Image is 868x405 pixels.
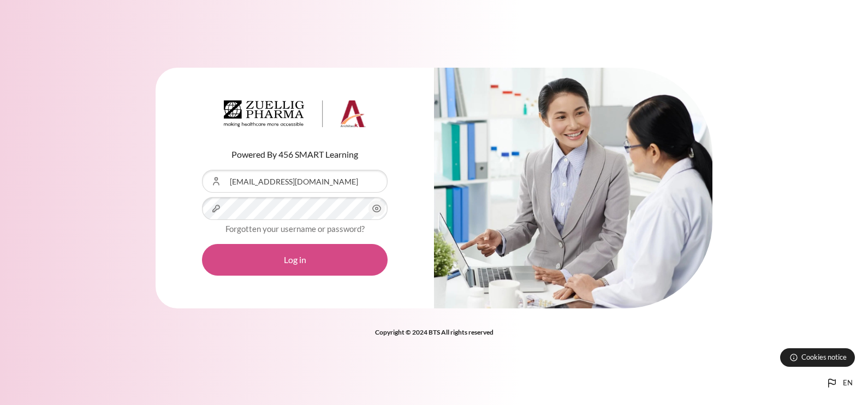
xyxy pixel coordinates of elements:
input: Username or Email Address [202,170,388,193]
button: Languages [821,372,857,394]
span: en [843,378,853,389]
img: Architeck [224,100,366,128]
a: Architeck [224,100,366,132]
span: Cookies notice [801,352,847,362]
p: Powered By 456 SMART Learning [202,148,388,161]
a: Forgotten your username or password? [225,224,365,234]
button: Log in [202,244,388,276]
button: Cookies notice [780,348,855,367]
strong: Copyright © 2024 BTS All rights reserved [375,328,494,336]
